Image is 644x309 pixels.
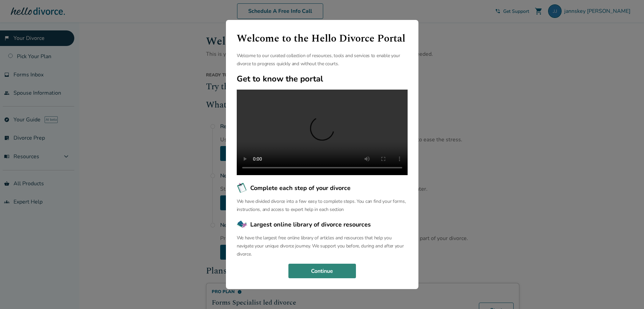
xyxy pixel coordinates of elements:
img: Largest online library of divorce resources [237,219,248,230]
span: Complete each step of your divorce [250,184,351,192]
span: Largest online library of divorce resources [250,220,371,229]
p: We have the largest free online library of articles and resources that help you navigate your uni... [237,234,408,258]
p: We have divided divorce into a few easy to complete steps. You can find your forms, instructions,... [237,197,408,214]
p: Welcome to our curated collection of resources, tools and services to enable your divorce to prog... [237,52,408,68]
iframe: Chat Widget [610,277,644,309]
button: Continue [288,264,356,279]
h1: Welcome to the Hello Divorce Portal [237,31,408,46]
img: Complete each step of your divorce [237,183,248,193]
h2: Get to know the portal [237,73,408,84]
